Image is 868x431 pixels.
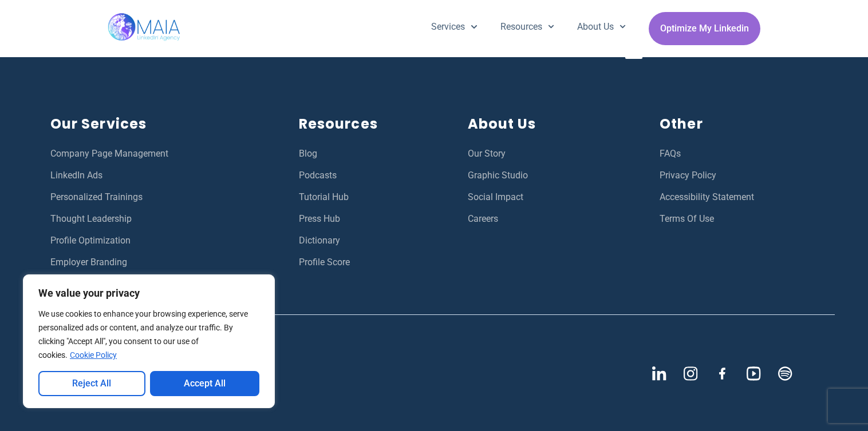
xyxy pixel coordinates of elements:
button: Reject All [38,371,145,396]
a: Our Story [468,146,637,161]
a: Profile Score [299,255,445,270]
h2: About Us [468,114,637,135]
span: Optimize My Linkedin [660,18,749,39]
a: Terms Of Use [660,211,829,226]
a: Podcasts [299,168,445,183]
span: Press Hub [299,211,340,226]
a: Cookie Policy [69,350,117,360]
div: We value your privacy [23,274,275,408]
a: Privacy Policy [660,168,829,183]
a: Careers [468,211,637,226]
span: Blog [299,146,317,161]
a: Tutorial Hub [299,190,445,205]
p: We value your privacy [38,286,259,300]
h2: Other [660,114,829,135]
span: Terms Of Use [660,211,714,226]
span: FAQs [660,146,681,161]
a: Social Impact [468,190,637,205]
span: LinkedIn Ads [50,168,102,183]
span: Company Page Management [50,146,168,161]
a: Graphic Studio [468,168,637,183]
a: LinkedIn Ads [50,168,276,183]
span: Profile Score [299,255,350,270]
span: Thought Leadership [50,211,132,226]
span: Our Story [468,146,506,161]
a: FAQs [660,146,829,161]
h2: Our Services [50,114,276,135]
button: Accept All [150,371,260,396]
span: Employer Branding [50,255,127,270]
a: Optimize My Linkedin [649,12,760,45]
a: Services [420,12,488,42]
a: Employer Branding [50,255,276,270]
span: Social Impact [468,190,523,205]
a: Blog [299,146,445,161]
a: Resources [489,12,566,42]
span: Personalized Trainings [50,190,143,205]
span: Accessibility Statement [660,190,754,205]
a: Company Page Management [50,146,276,161]
p: We use cookies to enhance your browsing experience, serve personalized ads or content, and analyz... [38,307,259,362]
a: About Us [566,12,637,42]
a: Dictionary [299,233,445,248]
a: Thought Leadership [50,211,276,226]
span: Tutorial Hub [299,190,349,205]
span: Graphic Studio [468,168,528,183]
span: Careers [468,211,498,226]
h2: Resources [299,114,445,135]
span: Profile Optimization [50,233,131,248]
span: Dictionary [299,233,340,248]
span: Privacy Policy [660,168,716,183]
a: Accessibility Statement [660,190,829,205]
a: Press Hub [299,211,445,226]
a: Personalized Trainings [50,190,276,205]
nav: Menu [420,12,637,42]
a: Profile Optimization [50,233,276,248]
span: Podcasts [299,168,337,183]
